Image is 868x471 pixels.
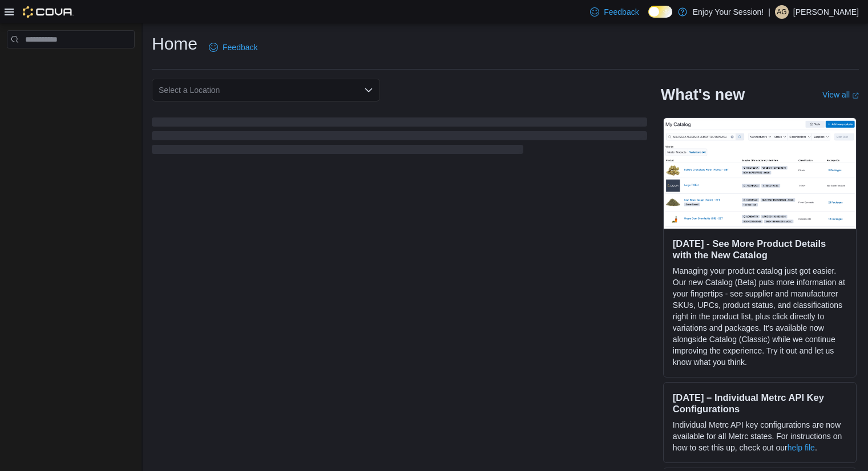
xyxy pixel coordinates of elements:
[768,5,770,19] p: |
[586,1,643,23] a: Feedback
[673,265,847,368] p: Managing your product catalog just got easier. Our new Catalog (Beta) puts more information at yo...
[775,5,789,19] div: Aaron Grawbarger
[788,443,815,452] a: help file
[852,92,859,99] svg: External link
[673,238,847,261] h3: [DATE] - See More Product Details with the New Catalog
[822,90,859,99] a: View allExternal link
[648,18,649,18] span: Dark Mode
[673,392,847,415] h3: [DATE] – Individual Metrc API Key Configurations
[364,86,373,95] button: Open list of options
[152,120,647,156] span: Loading
[793,5,859,19] p: [PERSON_NAME]
[673,419,847,453] p: Individual Metrc API key configurations are now available for all Metrc states. For instructions ...
[604,6,639,18] span: Feedback
[204,36,262,59] a: Feedback
[661,86,745,104] h2: What's new
[223,42,257,53] span: Feedback
[777,5,786,19] span: AG
[7,51,135,78] nav: Complex example
[648,6,672,18] input: Dark Mode
[693,5,764,19] p: Enjoy Your Session!
[152,33,197,55] h1: Home
[23,6,74,18] img: Cova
